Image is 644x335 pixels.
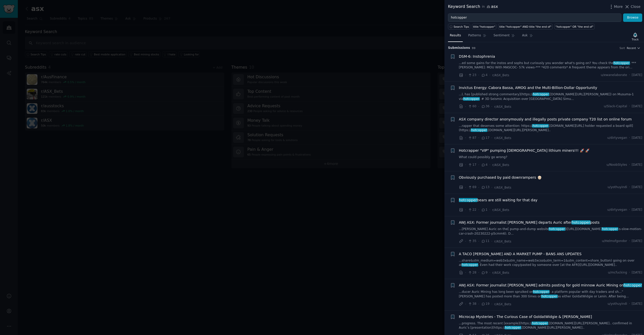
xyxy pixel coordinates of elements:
[459,148,590,153] a: Hotcrapper "VIP" pumping [DEMOGRAPHIC_DATA] lithium miners!!! 🚀 🚀
[541,295,558,298] span: hotcopper
[459,54,495,59] a: DSM-6: Instophrenia
[448,32,463,42] a: Results
[459,197,538,203] span: bears are still waiting for that day
[492,73,509,77] span: r/ASX_Bets
[609,4,623,9] button: More
[468,104,476,109] span: 60
[601,227,618,231] span: hotcopper
[459,220,600,225] span: AWJ ASX: Former journalist [PERSON_NAME] departs Auric after posts
[631,4,640,9] span: Close
[478,72,479,78] span: ·
[629,239,630,243] span: ·
[465,135,466,141] span: ·
[473,25,495,28] div: title:"hotcopper"
[481,208,487,212] span: 1
[465,185,466,190] span: ·
[491,185,492,190] span: ·
[629,73,630,78] span: ·
[458,198,478,202] span: hotcopper
[629,104,630,109] span: ·
[459,258,642,267] a: ...share&utm_medium=web3x&utm_name=web3xcss&utm_term=1&utm_content=share_button) going on over at...
[520,32,535,42] a: Ask
[478,270,479,275] span: ·
[482,5,485,9] span: in
[478,185,479,190] span: ·
[465,104,466,109] span: ·
[459,175,542,180] a: Obviously purchased by paid downrampers 👴🏻
[481,302,489,306] span: 19
[627,46,640,50] button: Recent
[629,208,630,212] span: ·
[620,46,625,50] div: Sort
[614,4,623,9] span: More
[468,302,476,306] span: 38
[532,124,549,128] span: hotcopper
[555,25,593,28] div: "hotcopper" OR "the end of"
[498,24,553,29] a: title:"hotcopper" AND title:"the end of"
[459,155,642,160] a: What could possibly go wrong?
[629,163,630,167] span: ·
[459,197,538,203] a: hotcopperbears are still waiting for that day
[459,283,642,288] a: AWJ ASX: Former journalist [PERSON_NAME] admits posting for gold minnow Auric Mining onhotcopper
[629,136,630,140] span: ·
[632,136,642,140] span: [DATE]
[478,239,479,244] span: ·
[459,290,642,299] a: ...ducer Auric Mining has long been spruiked onhotcopper– a platform popular with day traders and...
[623,13,642,22] button: Browse
[448,4,498,10] div: Keyword Search asx
[454,25,469,28] span: Search Tips
[549,227,565,231] span: hotcopper
[459,92,642,101] a: ...l, has [published strong commentary](https://hotcopper.[DOMAIN_NAME][URL][PERSON_NAME]) on Mus...
[481,163,487,167] span: 4
[624,4,640,9] button: Close
[491,239,492,244] span: ·
[494,33,510,38] span: Sentiment
[465,270,466,275] span: ·
[468,185,476,190] span: 69
[571,220,591,224] span: hotcopper
[459,124,642,133] a: ...rapper that deserves some attention: https://hotcopper.[DOMAIN_NAME][URL] holder requested a b...
[632,185,642,190] span: [DATE]
[468,270,476,275] span: 28
[478,135,479,141] span: ·
[463,97,480,101] span: hotcopper
[472,47,476,50] span: 99
[448,13,621,22] input: Try a keyword related to your business
[459,117,632,122] span: ASX company director anonymously and illegally posts private company T20 list on online forum
[489,162,490,167] span: ·
[478,162,479,167] span: ·
[494,136,511,140] span: r/ASX_Bets
[481,104,489,109] span: 36
[629,302,630,306] span: ·
[481,136,489,140] span: 17
[499,25,552,28] div: title:"hotcopper" AND title:"the end of"
[471,128,487,132] span: hotcopper
[468,136,476,140] span: 87
[554,24,595,29] a: "hotcopper" OR "the end of"
[459,314,592,319] a: Microcap Mysteries - The Curious Case of GoldatWidgie & [PERSON_NAME]
[478,104,479,109] span: ·
[489,270,490,275] span: ·
[465,301,466,307] span: ·
[531,322,548,325] span: hotcopper
[494,186,511,189] span: r/ASX_Bets
[489,207,490,212] span: ·
[478,301,479,307] span: ·
[533,290,550,294] span: hotcopper
[465,72,466,78] span: ·
[601,73,627,78] span: u/ewanelaborate
[481,185,489,190] span: 13
[459,85,597,90] a: Invictus Energy: Cabora Bassa, AMOG and the Multi-Billion-Dollar Opportunity
[608,270,627,275] span: u/mcfucking
[607,208,627,212] span: u/dirtyvegan
[459,61,642,70] a: ...ed some gains for the instos and sophs but curiously you wonder what's going on? You check the...
[459,220,600,225] a: AWJ ASX: Former journalist [PERSON_NAME] departs Auric afterhotcopperposts
[461,263,478,267] span: hotcopper
[632,302,642,306] span: [DATE]
[630,31,640,42] button: Track
[492,208,509,212] span: r/ASX_Bets
[494,302,511,306] span: r/ASX_Bets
